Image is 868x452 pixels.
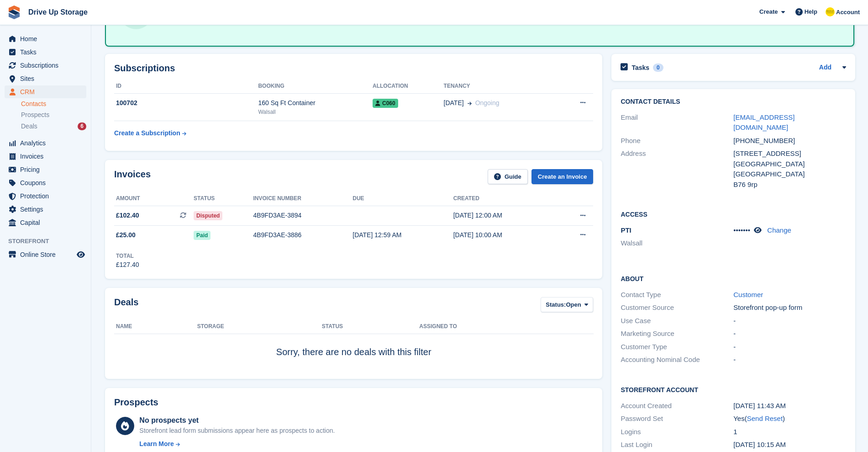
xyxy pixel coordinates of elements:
[194,231,210,240] span: Paid
[20,150,75,163] span: Invoices
[745,415,785,422] span: ( )
[5,176,86,189] a: menu
[5,163,86,176] a: menu
[488,169,528,184] a: Guide
[114,125,186,142] a: Create a Subscription
[114,297,138,314] h2: Deals
[20,248,75,261] span: Online Store
[733,149,846,159] div: [STREET_ADDRESS]
[621,303,733,313] div: Customer Source
[621,355,733,365] div: Accounting Nominal Code
[253,191,352,206] th: Invoice number
[653,64,663,72] div: 0
[733,401,846,411] div: [DATE] 11:43 AM
[197,319,322,334] th: Storage
[78,122,86,130] div: 6
[566,300,581,309] span: Open
[733,329,846,339] div: -
[114,397,158,408] h2: Prospects
[419,319,593,334] th: Assigned to
[139,426,335,436] div: Storefront lead form submissions appear here as prospects to action.
[733,427,846,437] div: 1
[747,415,783,422] a: Send Reset
[621,274,846,283] h2: About
[20,137,75,149] span: Analytics
[5,85,86,98] a: menu
[733,316,846,326] div: -
[733,180,846,190] div: B76 9rp
[5,150,86,163] a: menu
[621,401,733,411] div: Account Created
[20,163,75,176] span: Pricing
[116,211,139,220] span: £102.40
[20,72,75,85] span: Sites
[5,46,86,58] a: menu
[836,8,860,17] span: Account
[5,32,86,45] a: menu
[805,7,817,16] span: Help
[20,190,75,202] span: Protection
[621,329,733,339] div: Marketing Source
[453,230,554,240] div: [DATE] 10:00 AM
[194,211,222,220] span: Disputed
[25,5,91,20] a: Drive Up Storage
[20,46,75,58] span: Tasks
[75,249,86,260] a: Preview store
[139,439,335,449] a: Learn More
[116,260,139,270] div: £127.40
[733,414,846,424] div: Yes
[733,355,846,365] div: -
[621,440,733,450] div: Last Login
[21,100,86,108] a: Contacts
[733,136,846,146] div: [PHONE_NUMBER]
[621,226,631,234] span: PTI
[8,237,91,246] span: Storefront
[733,226,750,234] span: •••••••
[621,112,733,133] div: Email
[621,209,846,218] h2: Access
[541,297,593,312] button: Status: Open
[5,137,86,149] a: menu
[258,98,373,108] div: 160 Sq Ft Container
[114,79,258,94] th: ID
[258,108,373,116] div: Walsall
[20,216,75,229] span: Capital
[733,113,794,132] a: [EMAIL_ADDRESS][DOMAIN_NAME]
[733,159,846,170] div: [GEOGRAPHIC_DATA]
[352,191,453,206] th: Due
[621,316,733,326] div: Use Case
[5,216,86,229] a: menu
[733,303,846,313] div: Storefront pop-up form
[20,176,75,189] span: Coupons
[114,63,593,74] h2: Subscriptions
[819,63,831,73] a: Add
[444,79,555,94] th: Tenancy
[114,128,180,138] div: Create a Subscription
[621,427,733,437] div: Logins
[453,211,554,220] div: [DATE] 12:00 AM
[621,98,846,106] h2: Contact Details
[5,203,86,216] a: menu
[373,99,398,108] span: C060
[352,230,453,240] div: [DATE] 12:59 AM
[114,319,197,334] th: Name
[21,122,86,131] a: Deals 6
[20,85,75,98] span: CRM
[322,319,419,334] th: Status
[5,59,86,72] a: menu
[139,415,335,426] div: No prospects yet
[139,439,174,449] div: Learn More
[621,149,733,190] div: Address
[114,98,258,108] div: 100702
[531,169,594,184] a: Create an Invoice
[631,64,649,72] h2: Tasks
[621,238,733,249] li: Walsall
[453,191,554,206] th: Created
[116,230,136,240] span: £25.00
[475,99,500,106] span: Ongoing
[733,441,786,448] time: 2025-08-11 09:15:27 UTC
[444,98,464,108] span: [DATE]
[621,136,733,146] div: Phone
[276,347,431,357] span: Sorry, there are no deals with this filter
[826,7,835,16] img: Crispin Vitoria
